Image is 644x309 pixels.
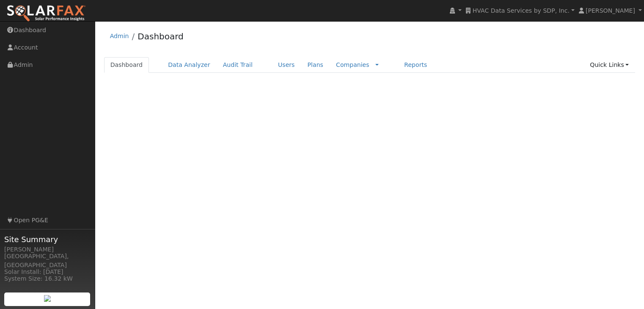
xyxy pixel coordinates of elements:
a: Quick Links [583,57,635,73]
div: System Size: 16.32 kW [4,274,91,283]
img: retrieve [44,295,51,302]
a: Plans [301,57,330,73]
a: Companies [336,61,369,68]
a: Reports [398,57,433,73]
img: SolarFax [6,5,86,22]
a: Users [272,57,301,73]
div: Solar Install: [DATE] [4,268,91,276]
a: Data Analyzer [162,57,217,73]
a: Admin [110,33,129,39]
div: [PERSON_NAME] [4,245,91,254]
span: Site Summary [4,234,91,245]
span: HVAC Data Services by SDP, Inc. [473,7,570,14]
a: Dashboard [138,31,184,41]
a: Audit Trail [217,57,259,73]
span: [PERSON_NAME] [586,7,635,14]
a: Dashboard [104,57,149,73]
div: [GEOGRAPHIC_DATA], [GEOGRAPHIC_DATA] [4,252,91,270]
